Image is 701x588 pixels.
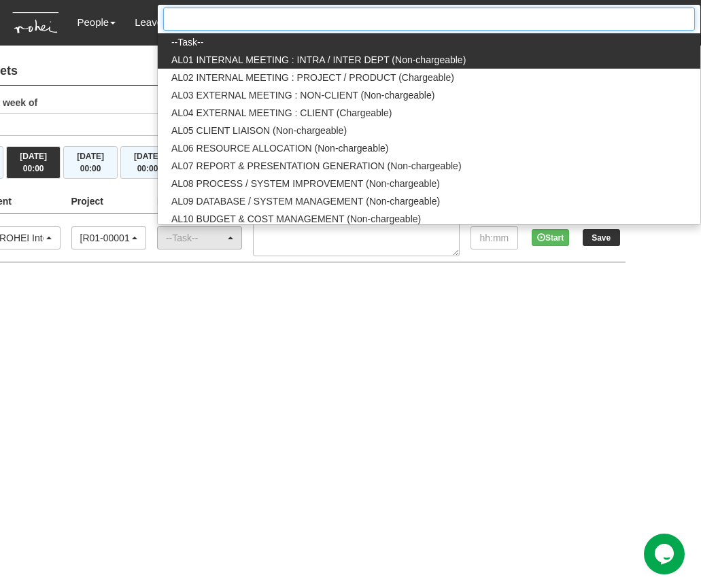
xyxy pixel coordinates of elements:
[80,231,129,245] div: [R01-000013] Project Management
[137,164,158,173] span: 00:00
[171,71,454,84] span: AL02 INTERNAL MEETING : PROJECT / PRODUCT (Chargeable)
[171,106,392,120] span: AL04 EXTERNAL MEETING : CLIENT (Chargeable)
[120,146,175,179] button: [DATE]00:00
[166,231,225,245] div: --Task--
[77,7,116,38] a: People
[157,226,242,249] button: --Task--
[171,124,347,137] span: AL05 CLIENT LIAISON (Non-chargeable)
[171,53,466,67] span: AL01 INTERNAL MEETING : INTRA / INTER DEPT (Non-chargeable)
[6,146,61,179] button: [DATE]00:00
[23,164,44,173] span: 00:00
[171,35,203,49] span: --Task--
[63,146,118,179] button: [DATE]00:00
[66,189,152,214] th: Project
[532,229,569,246] button: Start
[171,88,434,102] span: AL03 EXTERNAL MEETING : NON-CLIENT (Non-chargeable)
[171,177,440,190] span: AL08 PROCESS / SYSTEM IMPROVEMENT (Non-chargeable)
[171,194,440,208] span: AL09 DATABASE / SYSTEM MANAGEMENT (Non-chargeable)
[163,7,695,31] input: Search
[80,164,101,173] span: 00:00
[471,226,518,249] input: hh:mm
[135,7,169,38] a: Leave
[71,226,146,249] button: [R01-000013] Project Management
[171,159,462,173] span: AL07 REPORT & PRESENTATION GENERATION (Non-chargeable)
[171,141,389,155] span: AL06 RESOURCE ALLOCATION (Non-chargeable)
[583,229,620,246] input: Save
[152,189,247,214] th: Project Task
[171,212,421,226] span: AL10 BUDGET & COST MANAGEMENT (Non-chargeable)
[644,534,687,574] iframe: chat widget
